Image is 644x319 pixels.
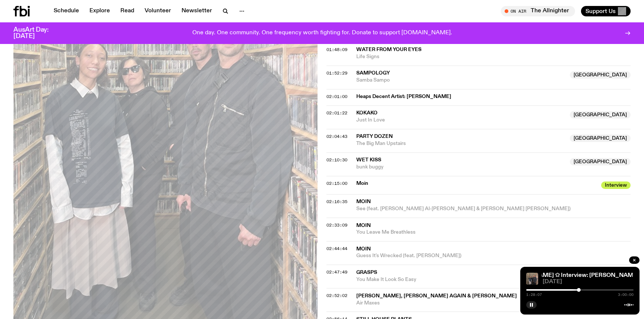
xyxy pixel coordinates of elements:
span: Heaps Decent Artist: [PERSON_NAME] [356,93,626,100]
button: 01:48:09 [326,48,347,52]
span: 02:15:00 [326,180,347,186]
span: Guess It's Wrecked (feat. [PERSON_NAME]) [356,252,631,259]
span: 02:16:35 [326,199,347,205]
button: 02:47:49 [326,270,347,274]
span: 1:28:07 [526,293,542,297]
img: four people wearing black standing together in front of a wall of CDs [526,273,538,285]
span: 3:00:00 [618,293,634,297]
button: 01:52:29 [326,71,347,75]
span: You Leave Me Breathless [356,229,631,236]
p: One day. One community. One frequency worth fighting for. Donate to support [DOMAIN_NAME]. [192,30,452,37]
span: [DATE] [543,279,634,285]
a: Schedule [49,6,83,16]
span: [GEOGRAPHIC_DATA] [570,158,631,165]
span: Samba Sampo [356,77,565,84]
span: Moin [356,199,371,204]
span: Grasps [356,270,377,275]
button: 02:16:35 [326,200,347,204]
span: 02:52:02 [326,293,347,299]
span: 02:01:22 [326,110,347,116]
span: Party Dozen [356,134,393,139]
span: The Big Man Upstairs [356,140,565,147]
span: Moin [356,223,371,228]
span: Interview [601,181,631,189]
button: 02:52:02 [326,294,347,298]
button: 02:01:22 [326,111,347,115]
span: 02:10:30 [326,157,347,163]
span: [GEOGRAPHIC_DATA] [570,71,631,79]
span: 02:47:49 [326,269,347,275]
span: Wet Kiss [356,157,381,162]
span: Moin [356,246,371,252]
span: Kokako [356,110,378,116]
span: Life Signs [356,53,631,60]
span: 02:33:09 [326,222,347,228]
span: bunk buggy [356,164,565,171]
span: 02:44:44 [326,246,347,252]
button: 02:01:00 [326,95,347,99]
button: Support Us [581,6,631,16]
span: [PERSON_NAME], [PERSON_NAME] Again & [PERSON_NAME] [356,293,517,299]
button: 02:33:09 [326,223,347,227]
span: 01:48:09 [326,47,347,53]
a: Volunteer [140,6,176,16]
a: Arvos with [PERSON_NAME] ✩ Interview: [PERSON_NAME] [474,272,639,278]
a: Newsletter [177,6,217,16]
span: 02:01:00 [326,94,347,100]
span: Air Maxes [356,300,631,307]
span: Water From Your Eyes [356,47,422,52]
span: Sampology [356,70,390,76]
h3: AusArt Day: [DATE] [13,27,61,40]
span: Moin [356,180,597,187]
a: Explore [85,6,114,16]
span: 01:52:29 [326,70,347,76]
span: Just In Love [356,117,565,124]
a: Read [116,6,139,16]
button: 02:10:30 [326,158,347,162]
span: Support Us [585,8,616,15]
button: 02:44:44 [326,247,347,251]
button: 02:15:00 [326,181,347,186]
span: You Make It Look So Easy [356,276,565,283]
button: 02:04:43 [326,135,347,139]
button: On AirThe Allnighter [501,6,575,16]
span: [GEOGRAPHIC_DATA] [570,111,631,119]
span: [GEOGRAPHIC_DATA] [570,135,631,142]
span: See (feat. [PERSON_NAME] Al-[PERSON_NAME] & [PERSON_NAME] [PERSON_NAME]) [356,205,631,212]
span: 02:04:43 [326,133,347,139]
